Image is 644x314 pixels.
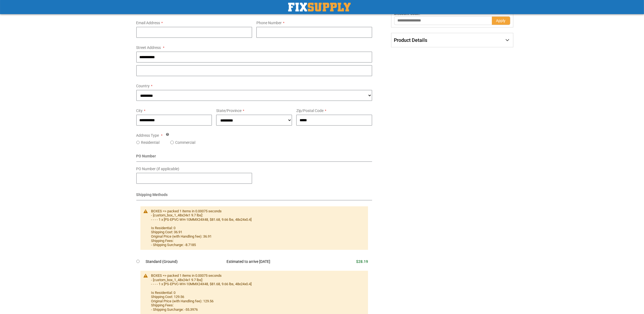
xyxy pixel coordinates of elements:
[146,256,223,268] td: Standard (Ground)
[496,18,506,23] span: Apply
[136,167,180,171] span: PO Number (if applicable)
[136,192,372,200] div: Shipping Methods
[256,21,282,25] span: Phone Number
[394,11,420,16] span: Discount Code:
[492,16,510,25] button: Apply
[136,84,150,88] span: Country
[222,256,327,268] td: Estimated to arrive [DATE]
[141,140,159,145] label: Residential
[216,108,241,113] span: State/Province
[288,3,351,11] img: Fix Industrial Supply
[136,45,161,50] span: Street Address
[151,209,363,247] div: BOXES => packed 1 items in 0.00075 seconds - [custom_box_1_48x24x1 9.7 lbs]: - - - - 1 x [PS-EPVC...
[394,37,427,43] span: Product Details
[136,21,160,25] span: Email Address
[136,133,159,138] span: Address Type
[356,259,368,264] span: $28.19
[296,108,323,113] span: Zip/Postal Code
[136,153,372,162] div: PO Number
[288,3,351,11] a: store logo
[151,273,363,312] div: BOXES => packed 1 items in 0.00075 seconds - [custom_box_1_48x24x1 9.7 lbs]: - - - - 1 x [PS-EPVC...
[136,108,143,113] span: City
[175,140,195,145] label: Commercial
